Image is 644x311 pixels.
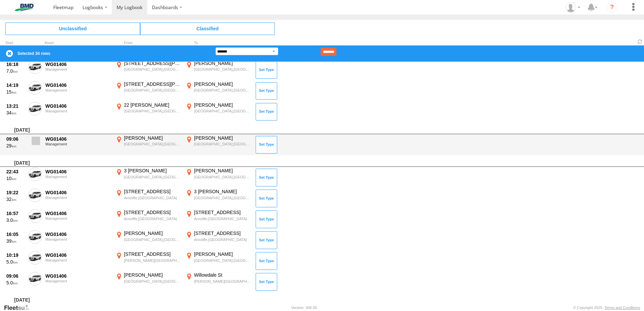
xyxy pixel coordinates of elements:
label: Click to View Event Location [115,230,182,250]
div: WG01406 [45,252,111,258]
div: WG01406 [45,189,111,196]
i: ? [607,2,617,13]
div: [PERSON_NAME] [194,135,251,141]
div: 19:22 [6,189,25,196]
div: Ali Farhat [563,2,583,12]
div: 5.0 [6,259,25,265]
div: 13:21 [6,103,25,109]
label: Click to View Event Location [115,60,182,80]
div: [GEOGRAPHIC_DATA],[GEOGRAPHIC_DATA] [194,175,251,179]
button: Click to Set [256,252,277,270]
span: Refresh [636,38,644,45]
img: bmd-logo.svg [7,4,42,11]
button: Click to Set [256,136,277,153]
span: Click to view Unclassified Trips [5,23,140,35]
div: [GEOGRAPHIC_DATA],[GEOGRAPHIC_DATA] [124,109,181,113]
div: WG01406 [45,103,111,109]
label: Click to View Event Location [115,135,182,154]
label: Click to View Event Location [185,272,252,291]
button: Click to Set [256,231,277,249]
div: 39 [6,238,25,244]
div: [STREET_ADDRESS] [194,209,251,215]
div: 09:06 [6,136,25,142]
label: Click to View Event Location [185,168,252,187]
div: Management [45,109,111,113]
button: Click to Set [256,169,277,186]
div: Arncliffe,[GEOGRAPHIC_DATA] [124,216,181,221]
button: Click to Set [256,61,277,79]
label: Click to View Event Location [115,102,182,122]
div: Management [45,88,111,92]
label: Click to View Event Location [185,251,252,271]
div: Management [45,237,111,241]
a: Terms and Conditions [605,306,640,310]
button: Click to Set [256,189,277,207]
div: Management [45,216,111,220]
div: [STREET_ADDRESS] [194,230,251,236]
button: Click to Set [256,273,277,290]
div: WG01406 [45,169,111,175]
label: Click to View Event Location [115,272,182,291]
div: [STREET_ADDRESS][PERSON_NAME] [124,81,181,87]
div: To [185,41,252,45]
div: [STREET_ADDRESS][PERSON_NAME] [124,60,181,66]
div: © Copyright 2025 - [573,306,640,310]
div: WG01406 [45,273,111,279]
div: Management [45,196,111,200]
div: [GEOGRAPHIC_DATA],[GEOGRAPHIC_DATA] [194,109,251,113]
div: [PERSON_NAME] [124,272,181,278]
div: 34 [6,110,25,116]
div: [GEOGRAPHIC_DATA],[GEOGRAPHIC_DATA] [124,88,181,93]
div: [GEOGRAPHIC_DATA],[GEOGRAPHIC_DATA] [194,88,251,93]
div: [GEOGRAPHIC_DATA],[GEOGRAPHIC_DATA] [194,67,251,72]
div: [PERSON_NAME] [194,168,251,174]
div: 22 [PERSON_NAME] [124,102,181,108]
label: Click to View Event Location [115,168,182,187]
div: 29 [6,143,25,149]
button: Click to Set [256,82,277,100]
label: Click to View Event Location [185,188,252,208]
div: 15 [6,89,25,95]
div: WG01406 [45,82,111,88]
button: Click to Set [256,103,277,120]
div: 10:19 [6,252,25,258]
div: Management [45,67,111,71]
span: Click to view Classified Trips [140,23,275,35]
div: [PERSON_NAME] [194,60,251,66]
div: 09:06 [6,273,25,279]
div: 32 [6,196,25,202]
label: Click to View Event Location [115,188,182,208]
div: Willowdale St [194,272,251,278]
div: Asset [44,41,112,45]
a: Visit our Website [4,304,35,311]
div: Click to Sort [5,41,26,45]
div: [GEOGRAPHIC_DATA],[GEOGRAPHIC_DATA] [124,142,181,146]
label: Click to View Event Location [185,135,252,154]
div: Arncliffe,[GEOGRAPHIC_DATA] [194,216,251,221]
label: Click to View Event Location [115,81,182,101]
div: WG01406 [45,210,111,216]
div: [PERSON_NAME] [124,135,181,141]
div: WG01406 [45,231,111,237]
div: 22:43 [6,169,25,175]
div: [STREET_ADDRESS] [124,209,181,215]
div: [GEOGRAPHIC_DATA],[GEOGRAPHIC_DATA] [124,175,181,179]
div: [GEOGRAPHIC_DATA],[GEOGRAPHIC_DATA] [194,142,251,146]
div: 3 [PERSON_NAME] [124,168,181,174]
div: [GEOGRAPHIC_DATA],[GEOGRAPHIC_DATA] [194,258,251,263]
div: Management [45,258,111,262]
div: 16:18 [6,61,25,67]
label: Click to View Event Location [185,102,252,122]
div: Arncliffe,[GEOGRAPHIC_DATA] [194,237,251,242]
label: Click to View Event Location [185,81,252,101]
button: Click to Set [256,210,277,228]
div: [GEOGRAPHIC_DATA],[GEOGRAPHIC_DATA] [124,237,181,242]
div: 16:57 [6,210,25,216]
div: WG01406 [45,61,111,67]
label: Click to View Event Location [185,209,252,229]
div: 16:05 [6,231,25,237]
div: [PERSON_NAME][GEOGRAPHIC_DATA],[GEOGRAPHIC_DATA] [194,279,251,284]
div: [GEOGRAPHIC_DATA],[GEOGRAPHIC_DATA] [194,196,251,200]
div: [PERSON_NAME] [194,81,251,87]
label: Click to View Event Location [115,209,182,229]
